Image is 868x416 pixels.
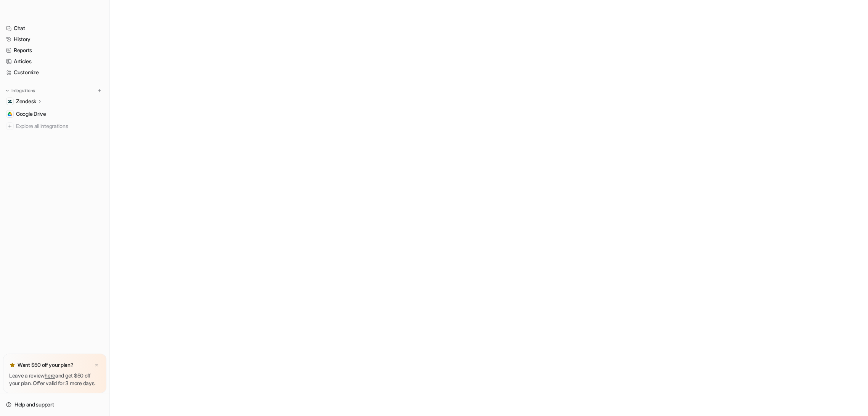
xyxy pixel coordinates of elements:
[3,56,106,67] a: Articles
[3,121,106,131] a: Explore all integrations
[9,372,100,387] p: Leave a review and get $50 off your plan. Offer valid for 3 more days.
[16,120,103,132] span: Explore all integrations
[6,122,14,130] img: explore all integrations
[9,362,15,368] img: star
[94,363,99,368] img: x
[16,98,36,105] p: Zendesk
[8,99,12,104] img: Zendesk
[3,45,106,56] a: Reports
[3,67,106,78] a: Customize
[3,87,37,94] button: Integrations
[5,88,10,93] img: expand menu
[18,361,74,369] p: Want $50 off your plan?
[11,88,35,94] p: Integrations
[45,372,55,379] a: here
[3,109,106,119] a: Google DriveGoogle Drive
[3,23,106,34] a: Chat
[97,88,102,93] img: menu_add.svg
[3,399,106,410] a: Help and support
[8,112,12,116] img: Google Drive
[16,110,46,118] span: Google Drive
[3,34,106,45] a: History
